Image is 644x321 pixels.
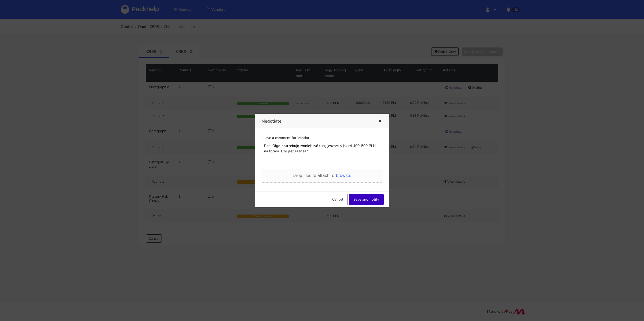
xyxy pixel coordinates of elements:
button: Save and notify [349,194,384,205]
button: Cancel [328,194,348,205]
span: browse. [336,173,351,178]
div: Leave a comment for Vendor [262,135,382,141]
h3: Negotiate [262,117,370,125]
span: Drop files to attach, or [293,173,352,178]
